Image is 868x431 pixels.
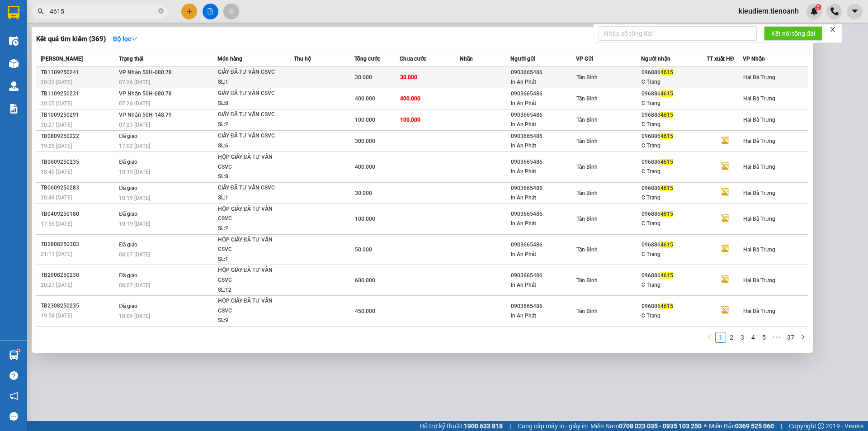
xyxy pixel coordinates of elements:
span: Đã giao [119,211,137,217]
button: right [797,332,808,343]
div: TB2908250230 [41,270,116,280]
div: TB0609250235 [41,157,116,167]
li: 4 [748,332,759,343]
span: 100.000 [355,216,375,222]
div: SL: 8 [218,172,286,182]
img: warehouse-icon [9,36,19,46]
strong: Bộ lọc [113,35,137,43]
div: SL: 6 [218,141,286,151]
span: Hai Bà Trưng [743,74,775,81]
span: 4615 [660,242,673,248]
span: 4615 [660,211,673,217]
span: Đã giao [119,159,137,165]
span: 08:07 [DATE] [119,282,150,289]
span: Tân Bình [576,190,598,196]
div: GIẤY ĐÃ TƯ VẤN CSVC [218,110,286,120]
div: SL: 2 [218,224,286,234]
span: 10:19 [DATE] [119,195,150,201]
div: 096886 [642,110,706,120]
a: 2 [726,332,736,342]
span: Hai Bà Trưng [743,277,775,284]
span: 07:23 [DATE] [119,122,150,128]
div: GIẤY ĐÃ TƯ VẤN CSVC [218,131,286,141]
div: SL: 12 [218,285,286,295]
div: 096886 [642,184,706,193]
span: Hai Bà Trưng [743,308,775,314]
span: 10:19 [DATE] [119,169,150,175]
span: close [830,26,836,33]
span: 17:56 [DATE] [41,221,72,227]
div: 0903665486 [511,209,576,219]
li: 3 [737,332,748,343]
span: message [9,412,18,421]
span: 07:26 [DATE] [119,100,150,107]
span: 300.000 [355,138,375,144]
div: 0903665486 [511,271,576,280]
span: 20:27 [DATE] [41,122,72,128]
div: C Trang [642,99,706,108]
span: close-circle [158,7,164,16]
span: Tân Bình [576,95,598,102]
span: notification [9,392,18,400]
span: Hai Bà Trưng [743,216,775,222]
div: 0903665486 [511,132,576,141]
span: Đã giao [119,272,137,279]
button: Bộ lọcdown [106,32,145,46]
span: 30.000 [355,74,372,81]
span: Tân Bình [576,74,598,81]
a: 3 [737,332,747,342]
div: C Trang [642,141,706,151]
img: warehouse-icon [9,350,19,360]
span: Đã giao [119,242,137,248]
span: 4615 [660,112,673,118]
span: 30.000 [400,74,417,81]
span: Chưa cước [400,56,426,62]
li: Next Page [797,332,808,343]
span: Người gửi [510,56,535,62]
div: HỘP GIẤY ĐÃ TƯ VẤN CSVC [218,204,286,224]
span: VP Gửi [576,56,593,62]
span: close-circle [158,8,164,14]
li: Next 5 Pages [769,332,784,343]
div: 096886 [642,68,706,77]
span: 4615 [660,185,673,191]
div: In An Phát [511,141,576,151]
div: 0903665486 [511,68,576,77]
div: In An Phát [511,280,576,290]
div: SL: 1 [218,77,286,87]
span: 21:11 [DATE] [41,251,72,257]
div: HỘP GIẤY ĐÃ TƯ VẤN CSVC [218,152,286,172]
h3: Kết quả tìm kiếm ( 369 ) [36,34,106,44]
div: HỘP GIẤY ĐÃ TƯ VẤN CSVC [218,235,286,255]
div: In An Phát [511,193,576,203]
span: Hai Bà Trưng [743,164,775,170]
span: Đã giao [119,133,137,139]
span: 450.000 [355,308,375,314]
span: Tân Bình [576,164,598,170]
div: C Trang [642,193,706,203]
div: 096886 [642,209,706,219]
div: In An Phát [511,250,576,259]
li: 37 [784,332,797,343]
span: Tân Bình [576,138,598,144]
span: 600.000 [355,277,375,284]
span: Trạng thái [119,56,143,62]
img: warehouse-icon [9,81,19,91]
span: Kết nối tổng đài [771,28,815,38]
div: In An Phát [511,167,576,176]
div: C Trang [642,120,706,129]
span: Tân Bình [576,277,598,284]
input: Nhập số tổng đài [599,26,757,41]
span: 17:02 [DATE] [119,143,150,149]
div: TB2808250303 [41,240,116,249]
span: Hai Bà Trưng [743,117,775,123]
button: left [704,332,715,343]
div: C Trang [642,167,706,176]
li: 5 [759,332,769,343]
span: 19:58 [DATE] [41,313,72,319]
span: Tân Bình [576,117,598,123]
span: Tổng cước [354,56,380,62]
span: Tân Bình [576,308,598,314]
div: SL: 2 [218,120,286,130]
span: 20:32 [DATE] [41,79,72,85]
